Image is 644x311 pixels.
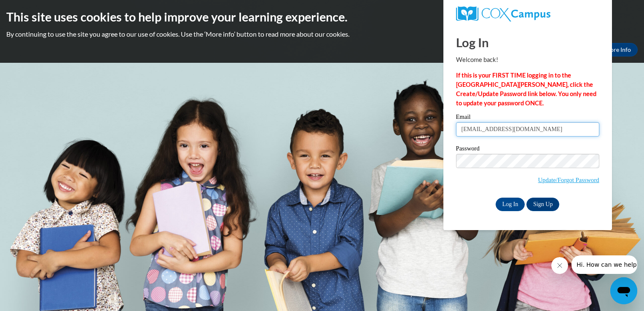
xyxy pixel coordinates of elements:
[496,198,525,211] input: Log In
[456,145,599,154] label: Password
[6,29,638,39] p: By continuing to use the site you agree to our use of cookies. Use the ‘More info’ button to read...
[456,34,599,51] h1: Log In
[610,277,637,304] iframe: Button to launch messaging window
[456,6,599,21] a: COX Campus
[456,55,599,64] p: Welcome back!
[572,255,637,274] iframe: Message from company
[6,8,638,25] h2: This site uses cookies to help improve your learning experience.
[5,6,68,13] span: Hi. How can we help?
[538,177,599,183] a: Update/Forgot Password
[456,6,550,21] img: COX Campus
[551,257,568,274] iframe: Close message
[598,43,638,56] a: More Info
[526,198,559,211] a: Sign Up
[456,114,599,122] label: Email
[456,72,596,107] strong: If this is your FIRST TIME logging in to the [GEOGRAPHIC_DATA][PERSON_NAME], click the Create/Upd...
